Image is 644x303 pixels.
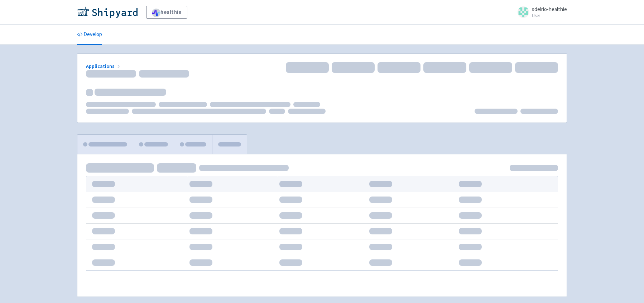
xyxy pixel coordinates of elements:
[86,63,121,69] a: Applications
[77,6,138,18] img: Shipyard logo
[532,13,567,18] small: User
[77,25,102,45] a: Develop
[532,6,567,13] span: sdelrio-healthie
[146,6,187,19] a: healthie
[513,6,567,18] a: sdelrio-healthie User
